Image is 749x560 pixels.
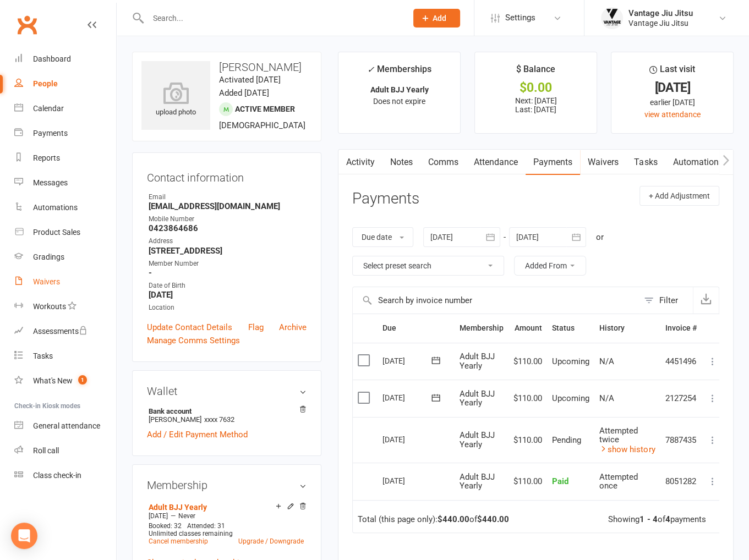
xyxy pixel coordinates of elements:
div: [DATE] [621,82,723,94]
td: $110.00 [509,417,547,463]
img: thumb_image1666673915.png [601,7,623,29]
div: Reports [33,153,60,162]
div: Last visit [649,62,695,82]
span: Booked: 32 [149,522,182,530]
a: Roll call [14,438,116,463]
div: Gradings [33,252,64,261]
a: Tasks [626,150,665,175]
td: $110.00 [509,380,547,417]
div: [DATE] [382,472,433,489]
div: Vantage Jiu Jitsu [628,8,693,18]
div: Address [149,236,307,246]
span: Does not expire [373,97,425,106]
div: Product Sales [33,228,80,237]
a: Dashboard [14,47,116,72]
span: [DATE] [149,512,168,520]
a: Adult BJJ Yearly [149,503,207,512]
td: $110.00 [509,343,547,380]
li: [PERSON_NAME] [147,405,307,425]
a: What's New1 [14,369,116,393]
th: Amount [509,314,547,342]
strong: 1 - 4 [639,514,657,524]
div: Workouts [33,302,66,311]
div: Messages [33,178,68,187]
a: Attendance [466,150,526,175]
strong: [EMAIL_ADDRESS][DOMAIN_NAME] [149,201,307,211]
span: Adult BJJ Yearly [460,430,495,449]
div: [DATE] [382,352,433,369]
a: Workouts [14,294,116,319]
a: Flag [248,321,264,334]
td: $110.00 [509,463,547,500]
strong: [STREET_ADDRESS] [149,246,307,256]
a: Upgrade / Downgrade [238,537,304,545]
div: Filter [659,294,678,307]
th: Invoice # [660,314,701,342]
a: Clubworx [13,11,41,39]
strong: Adult BJJ Yearly [370,85,429,94]
a: Automations [665,150,730,175]
button: Filter [638,287,693,314]
span: xxxx 7632 [204,415,234,424]
th: Membership [455,314,509,342]
time: Activated [DATE] [219,75,281,85]
span: Attended: 31 [187,522,225,530]
span: Adult BJJ Yearly [460,352,495,371]
a: Cancel membership [149,537,208,545]
strong: 4 [665,514,670,524]
div: Date of Birth [149,281,307,291]
div: People [33,79,58,88]
td: 2127254 [660,380,701,417]
div: Automations [33,203,78,212]
h3: [PERSON_NAME] [141,61,312,73]
a: Assessments [14,319,116,344]
div: Assessments [33,327,88,336]
td: 8051282 [660,463,701,500]
strong: $440.00 [477,514,509,524]
span: Attempted once [599,472,638,491]
div: Dashboard [33,54,71,63]
a: Class kiosk mode [14,463,116,488]
div: Payments [33,129,68,138]
a: Notes [382,150,420,175]
a: Reports [14,146,116,171]
div: Calendar [33,104,64,113]
div: Mobile Number [149,214,307,224]
th: Status [547,314,594,342]
span: N/A [599,356,614,366]
a: Payments [526,150,580,175]
div: Email [149,192,307,202]
div: $0.00 [485,82,587,94]
div: Class check-in [33,471,81,480]
h3: Membership [147,479,307,491]
input: Search... [145,10,399,26]
div: Roll call [33,446,59,455]
a: Calendar [14,96,116,121]
i: ✓ [367,64,374,75]
strong: 0423864686 [149,223,307,233]
div: General attendance [33,421,100,430]
span: Paid [552,476,568,486]
a: Activity [338,150,382,175]
span: Upcoming [552,393,589,403]
a: view attendance [644,110,701,119]
span: [DEMOGRAPHIC_DATA] [219,120,305,130]
span: Adult BJJ Yearly [460,389,495,408]
div: [DATE] [382,431,433,448]
a: Add / Edit Payment Method [147,428,248,441]
a: Update Contact Details [147,321,232,334]
button: Due date [352,227,413,247]
span: Active member [235,105,295,113]
span: Upcoming [552,356,589,366]
a: People [14,72,116,96]
a: Archive [279,321,307,334]
time: Added [DATE] [219,88,269,98]
h3: Contact information [147,167,307,184]
div: — [146,512,307,520]
div: $ Balance [516,62,555,82]
a: Messages [14,171,116,195]
div: Memberships [367,62,431,83]
div: What's New [33,376,73,385]
div: Location [149,303,307,313]
h3: Payments [352,190,419,207]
